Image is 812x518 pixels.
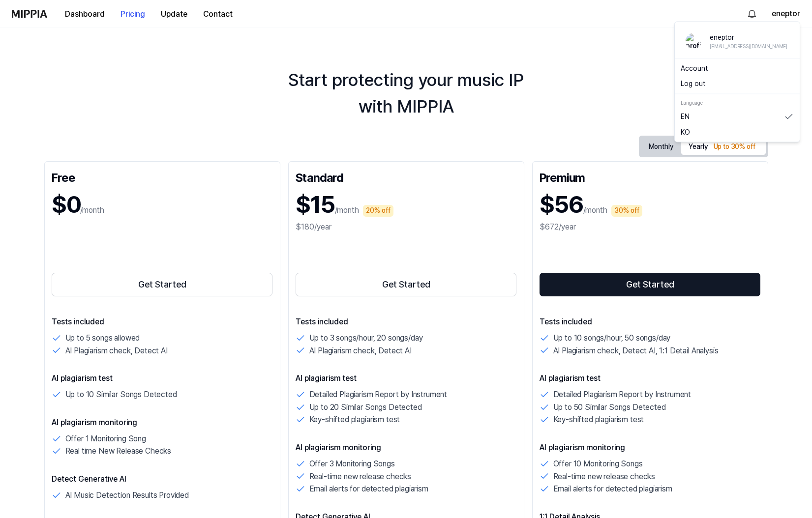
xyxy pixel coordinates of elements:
p: Up to 50 Similar Songs Detected [553,401,666,414]
p: Tests included [540,316,761,328]
p: Key-shifted plagiarism test [553,413,644,426]
p: Tests included [296,316,517,328]
p: Up to 20 Similar Songs Detected [309,401,422,414]
p: AI Music Detection Results Provided [65,489,189,502]
p: /month [80,204,104,216]
p: /month [335,204,359,216]
p: /month [583,204,607,216]
div: $672/year [540,221,761,233]
img: profile [686,33,701,49]
div: eneptor [674,22,800,143]
p: AI Plagiarism check, Detect AI [309,345,412,357]
p: Key-shifted plagiarism test [309,413,400,426]
p: Detect Generative AI [52,473,273,485]
div: Standard [296,169,517,184]
p: AI plagiarism test [52,373,273,384]
div: [EMAIL_ADDRESS][DOMAIN_NAME] [710,42,787,49]
p: AI plagiarism monitoring [52,417,273,429]
a: Get Started [52,271,273,298]
a: Get Started [540,271,761,298]
p: Offer 3 Monitoring Songs [309,458,395,470]
p: Up to 10 songs/hour, 50 songs/day [553,332,671,345]
p: Tests included [52,316,273,328]
button: Get Started [296,273,517,296]
p: AI Plagiarism check, Detect AI, 1:1 Detail Analysis [553,345,719,357]
p: AI Plagiarism check, Detect AI [65,345,168,357]
a: Update [153,0,195,28]
p: Real-time new release checks [309,470,412,483]
button: Update [153,4,195,24]
p: AI plagiarism monitoring [296,442,517,454]
button: Log out [681,79,794,89]
button: Pricing [113,4,153,24]
div: 20% off [363,205,393,217]
img: logo [12,10,47,18]
div: Premium [540,169,761,184]
a: EN [681,112,794,121]
p: Real time New Release Checks [65,445,172,458]
a: KO [681,127,794,137]
p: Detailed Plagiarism Report by Instrument [309,388,448,401]
p: Email alerts for detected plagiarism [309,483,428,495]
p: Offer 1 Monitoring Song [65,432,146,445]
h1: $0 [52,188,80,221]
button: Get Started [540,273,761,296]
a: Get Started [296,271,517,298]
button: Get Started [52,273,273,296]
button: Monthly [641,139,681,154]
p: Up to 3 songs/hour, 20 songs/day [309,332,423,345]
button: Yearly [681,138,766,155]
p: AI plagiarism test [540,373,761,384]
h1: $56 [540,188,583,221]
a: Pricing [113,0,153,28]
div: Free [52,169,273,184]
div: eneptor [710,33,787,43]
p: AI plagiarism monitoring [540,442,761,454]
p: Real-time new release checks [553,470,656,483]
button: Dashboard [57,4,113,24]
img: 알림 [746,8,758,20]
a: Account [681,63,794,73]
p: AI plagiarism test [296,373,517,384]
div: $180/year [296,221,517,233]
h1: $15 [296,188,335,221]
div: Up to 30% off [711,141,758,153]
p: Up to 5 songs allowed [65,332,140,345]
p: Offer 10 Monitoring Songs [553,458,643,470]
button: Contact [195,4,241,24]
p: Email alerts for detected plagiarism [553,483,672,495]
div: 30% off [611,205,642,217]
p: Detailed Plagiarism Report by Instrument [553,388,692,401]
p: Up to 10 Similar Songs Detected [65,388,177,401]
button: eneptor [772,8,800,20]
